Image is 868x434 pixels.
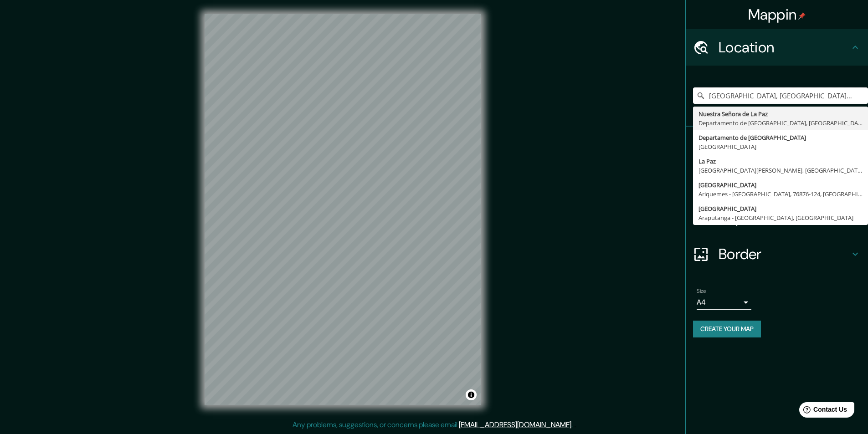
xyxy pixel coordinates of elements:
div: Ariquemes - [GEOGRAPHIC_DATA], 76876-124, [GEOGRAPHIC_DATA] [699,189,863,199]
label: Size [697,287,706,295]
div: [GEOGRAPHIC_DATA][PERSON_NAME], [GEOGRAPHIC_DATA][PERSON_NAME], [GEOGRAPHIC_DATA] [699,166,863,175]
p: Any problems, suggestions, or concerns please email . [293,419,573,430]
img: pin-icon.png [798,12,806,20]
div: . [574,419,576,430]
iframe: Help widget launcher [787,398,858,424]
div: Departamento de [GEOGRAPHIC_DATA], [GEOGRAPHIC_DATA] [699,118,863,128]
div: A4 [697,295,751,310]
h4: Location [719,38,850,56]
button: Toggle attribution [466,389,477,400]
div: Border [686,236,868,272]
div: La Paz [699,157,863,166]
a: [EMAIL_ADDRESS][DOMAIN_NAME] [459,420,571,429]
div: Style [686,163,868,199]
div: Location [686,29,868,66]
div: Layout [686,199,868,236]
div: Departamento de [GEOGRAPHIC_DATA] [699,133,863,142]
h4: Layout [719,209,850,227]
div: Pins [686,127,868,163]
canvas: Map [205,14,481,405]
div: [GEOGRAPHIC_DATA] [699,142,863,151]
h4: Border [719,245,850,263]
div: [GEOGRAPHIC_DATA] [699,180,863,189]
div: . [573,419,574,430]
div: [GEOGRAPHIC_DATA] [699,204,863,213]
div: Araputanga - [GEOGRAPHIC_DATA], [GEOGRAPHIC_DATA] [699,213,863,222]
input: Pick your city or area [693,87,868,104]
button: Create your map [693,321,761,337]
h4: Mappin [748,5,806,24]
div: Nuestra Señora de La Paz [699,109,863,118]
